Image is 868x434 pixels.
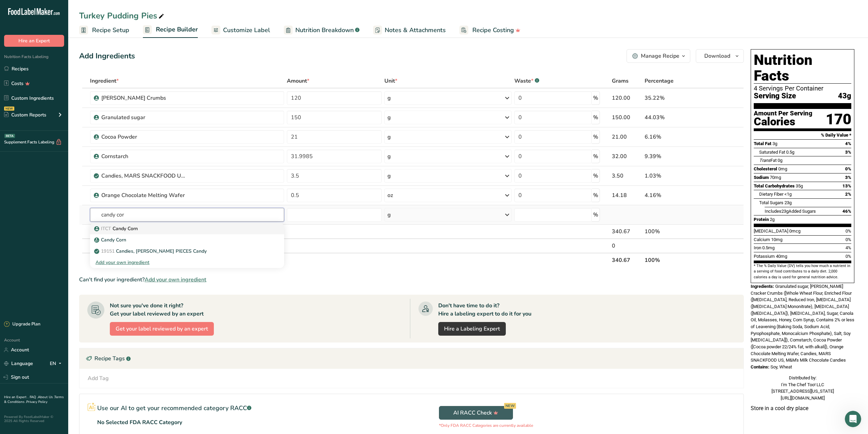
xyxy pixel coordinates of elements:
[612,191,642,199] div: 14.18
[759,158,770,163] i: Trans
[845,228,851,234] span: 0%
[845,192,851,197] span: 2%
[97,418,182,426] p: No Selected FDA RACC Category
[79,23,129,38] a: Recipe Setup
[514,77,539,85] div: Waste
[754,85,851,92] div: 4 Servings Per Container
[771,237,782,242] span: 10mg
[223,26,270,35] span: Customize Label
[773,141,777,146] span: 3g
[759,150,785,155] span: Saturated Fat
[770,175,781,180] span: 70mg
[90,223,284,234] a: ITCTCandy Corn
[751,284,774,289] span: Ingredients:
[612,172,642,180] div: 3.50
[79,348,744,369] div: Recipe Tags
[101,248,115,254] span: 19151
[287,77,309,85] span: Amount
[101,152,187,160] div: Cornstarch
[387,152,391,160] div: g
[4,134,15,138] div: BETA
[754,245,761,250] span: Iron
[90,208,284,222] input: Add Ingredient
[88,374,109,382] div: Add Tag
[95,248,207,255] p: Candies, [PERSON_NAME] PIECES Candy
[79,10,165,22] div: Turkey Pudding Pies
[786,150,794,155] span: 0.5g
[751,364,769,369] span: Contains:
[110,302,204,318] div: Not sure you've done it right? Get your label reviewed by an expert
[90,77,119,85] span: Ingredient
[754,117,812,127] div: Calories
[845,141,851,146] span: 4%
[101,113,187,122] div: Granulated sugar
[845,175,851,180] span: 3%
[643,253,709,267] th: 100%
[612,133,642,141] div: 21.00
[754,217,769,222] span: Protein
[101,191,187,199] div: Orange Chocolate Melting Wafer
[90,234,284,246] a: Candy Corn
[754,166,777,171] span: Cholesterol
[751,375,854,402] div: Distributed by: I'm The Chef Too! LLC [STREET_ADDRESS][US_STATE] [URL][DOMAIN_NAME]
[770,217,775,222] span: 2g
[754,183,795,188] span: Total Carbohydrates
[4,395,64,404] a: Terms & Conditions .
[89,253,610,267] th: Net Totals
[4,321,40,328] div: Upgrade Plan
[453,409,498,417] span: AI RACC Check
[110,322,214,336] button: Get your label reviewed by an expert
[38,395,54,400] a: About Us .
[101,172,187,180] div: Candies, MARS SNACKFOOD US, M&M's Milk Chocolate Candies
[438,322,506,336] a: Hire a Labeling Expert
[641,52,679,60] div: Manage Recipe
[759,158,777,163] span: Fat
[754,92,796,100] span: Serving Size
[704,52,730,60] span: Download
[101,225,111,232] span: ITCT
[838,92,851,100] span: 43g
[845,245,851,250] span: 4%
[145,276,206,284] span: Add your own ingredient
[754,110,812,117] div: Amount Per Serving
[385,26,446,35] span: Notes & Attachments
[612,152,642,160] div: 32.00
[79,276,744,284] div: Can't find your ingredient?
[789,228,800,234] span: 0mcg
[781,209,789,214] span: 23g
[95,259,279,266] div: Add your own ingredient
[784,200,792,205] span: 23g
[295,26,354,35] span: Nutrition Breakdown
[472,26,514,35] span: Recipe Costing
[610,253,643,267] th: 340.67
[612,227,642,236] div: 340.67
[95,225,138,232] p: Candy Corn
[784,192,792,197] span: <1g
[387,113,391,122] div: g
[845,237,851,242] span: 0%
[776,254,787,259] span: 40mg
[4,395,28,400] a: Hire an Expert .
[627,49,690,63] button: Manage Recipe
[387,172,391,180] div: g
[770,364,792,369] span: Soy, Wheat
[384,77,397,85] span: Unit
[101,133,187,141] div: Cocoa Powder
[796,183,803,188] span: 35g
[754,228,788,234] span: [MEDICAL_DATA]
[4,35,64,47] button: Hire an Expert
[612,113,642,122] div: 150.00
[842,209,851,214] span: 46%
[101,94,187,102] div: [PERSON_NAME] Crumbs
[759,192,783,197] span: Dietary Fiber
[30,395,38,400] a: FAQ .
[754,175,769,180] span: Sodium
[754,141,771,146] span: Total Fat
[826,110,851,128] div: 170
[645,152,707,160] div: 9.39%
[845,254,851,259] span: 0%
[845,150,851,155] span: 3%
[778,158,782,163] span: 0g
[645,77,674,85] span: Percentage
[751,284,854,363] span: Granulated sugar, [PERSON_NAME] Cracker Crumbs ([Whole Wheat Flour, Enriched Flour ([MEDICAL_DATA...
